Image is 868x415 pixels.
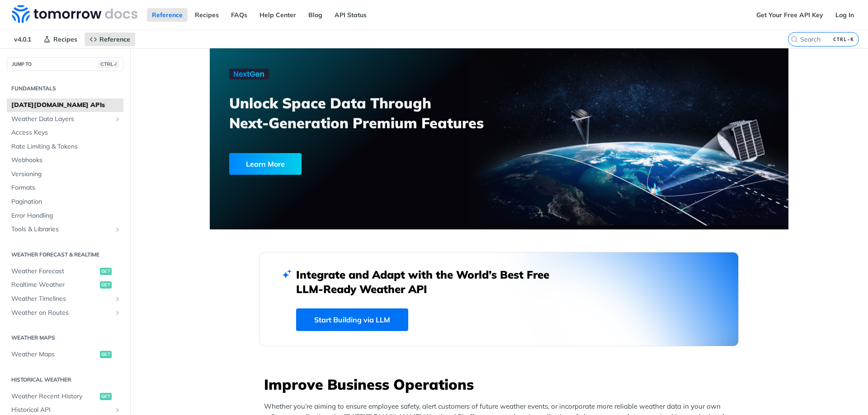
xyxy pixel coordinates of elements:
a: Log In [830,8,859,22]
a: API Status [330,8,372,22]
h2: Weather Forecast & realtime [7,251,123,259]
a: Versioning [7,168,123,181]
span: get [100,268,112,275]
button: Show subpages for Historical API [114,406,121,414]
span: get [100,281,112,289]
h2: Integrate and Adapt with the World’s Best Free LLM-Ready Weather API [296,267,563,296]
span: Webhooks [11,156,121,165]
span: v4.0.1 [9,33,36,46]
a: Start Building via LLM [296,308,408,331]
a: [DATE][DOMAIN_NAME] APIs [7,98,123,112]
span: Formats [11,183,121,192]
button: JUMP TOCTRL-/ [7,57,123,71]
h3: Improve Business Operations [264,374,739,394]
a: Weather Recent Historyget [7,390,123,403]
a: Get Your Free API Key [751,8,828,22]
span: Historical API [11,406,112,415]
span: get [100,393,112,400]
a: Webhooks [7,154,123,167]
span: Weather on Routes [11,308,112,317]
button: Show subpages for Weather Timelines [114,295,121,303]
a: Weather Mapsget [7,348,123,361]
a: Weather TimelinesShow subpages for Weather Timelines [7,292,123,306]
a: Learn More [229,153,453,175]
a: Reference [85,33,135,46]
span: Rate Limiting & Tokens [11,142,121,151]
h2: Historical Weather [7,376,123,384]
a: Reference [147,8,188,22]
svg: Search [791,36,798,43]
a: Weather on RoutesShow subpages for Weather on Routes [7,306,123,320]
a: Tools & LibrariesShow subpages for Tools & Libraries [7,223,123,236]
a: Recipes [38,33,82,46]
button: Show subpages for Weather on Routes [114,309,121,317]
span: Recipes [53,35,77,43]
a: Recipes [190,8,224,22]
a: Access Keys [7,126,123,140]
span: Error Handling [11,211,121,220]
img: Tomorrow.io Weather API Docs [12,5,137,23]
span: Tools & Libraries [11,225,112,234]
a: Weather Data LayersShow subpages for Weather Data Layers [7,112,123,126]
span: Weather Maps [11,350,98,359]
span: Reference [99,35,130,43]
a: Blog [303,8,327,22]
h3: Unlock Space Data Through Next-Generation Premium Features [229,93,509,133]
img: NextGen [229,69,269,79]
a: Error Handling [7,209,123,223]
span: Realtime Weather [11,280,98,289]
button: Show subpages for Tools & Libraries [114,226,121,233]
span: CTRL-/ [99,61,118,68]
span: Weather Forecast [11,267,98,276]
a: Realtime Weatherget [7,278,123,292]
span: Pagination [11,197,121,206]
button: Show subpages for Weather Data Layers [114,116,121,123]
span: Weather Timelines [11,294,112,303]
span: [DATE][DOMAIN_NAME] APIs [11,101,121,110]
a: Pagination [7,195,123,209]
h2: Weather Maps [7,334,123,342]
a: Formats [7,181,123,195]
a: Weather Forecastget [7,265,123,278]
span: get [100,351,112,358]
span: Access Keys [11,128,121,137]
span: Versioning [11,170,121,179]
h2: Fundamentals [7,84,123,93]
a: Help Center [255,8,301,22]
a: FAQs [226,8,252,22]
div: Learn More [229,153,302,175]
span: Weather Data Layers [11,115,112,124]
kbd: CTRL-K [831,35,856,44]
a: Rate Limiting & Tokens [7,140,123,154]
span: Weather Recent History [11,392,98,401]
